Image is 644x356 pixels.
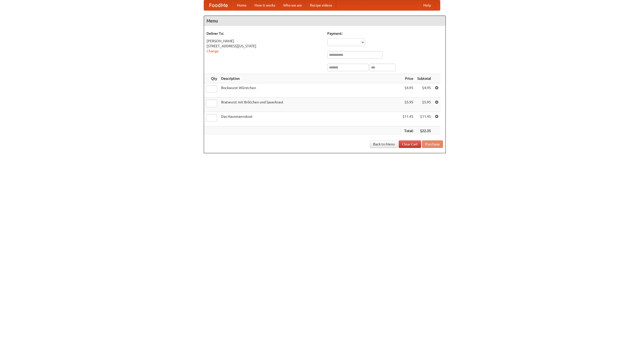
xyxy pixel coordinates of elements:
[219,112,400,126] td: Das Hausmannskost
[306,0,336,10] a: Recipe videos
[400,74,415,83] th: Price
[207,44,322,49] div: [STREET_ADDRESS][US_STATE]
[327,31,443,36] h5: Payment:
[207,38,322,44] div: [PERSON_NAME]
[399,140,421,148] a: Clear Cart
[370,140,398,148] a: Back to Menu
[204,74,219,83] th: Qty
[219,98,400,112] td: Bratwurst mit Brötchen und Sauerkraut
[415,98,433,112] td: $5.95
[400,83,415,98] td: $4.95
[279,0,306,10] a: Who we are
[415,74,433,83] th: Subtotal
[400,98,415,112] td: $5.95
[415,126,433,136] th: $22.35
[233,0,251,10] a: Home
[400,112,415,126] td: $11.45
[415,83,433,98] td: $4.95
[400,126,415,136] th: Total:
[207,49,219,53] a: Change
[422,140,443,148] button: Purchase
[415,112,433,126] td: $11.45
[419,0,435,10] a: Help
[219,74,400,83] th: Description
[251,0,279,10] a: How it works
[204,16,446,26] h4: Menu
[204,0,233,10] a: FoodMe
[219,83,400,98] td: Bockwurst Würstchen
[207,31,322,36] h5: Deliver To:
